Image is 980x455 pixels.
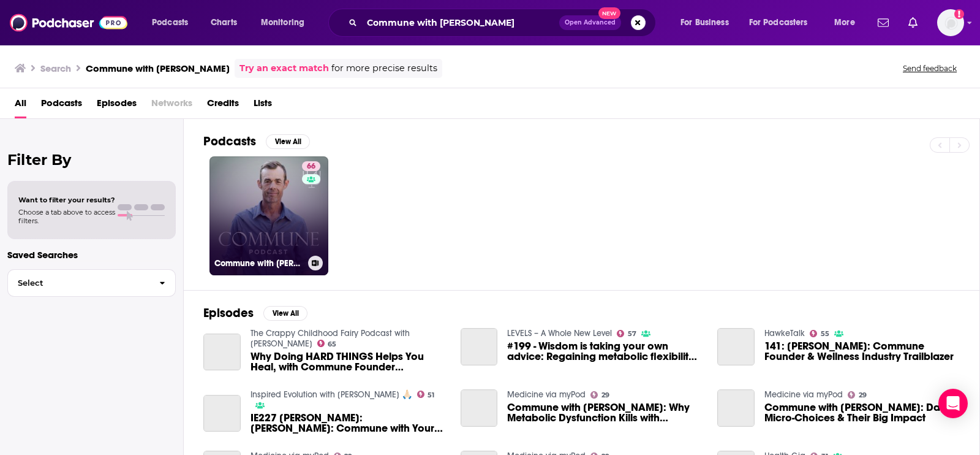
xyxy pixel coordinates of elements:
[507,402,703,423] a: Commune with Jeff Krasno: Why Metabolic Dysfunction Kills with Dr. Sara Gottfried
[7,249,176,261] p: Saved Searches
[251,351,446,372] a: Why Doing HARD THINGS Helps You Heal, with Commune Founder Jeff Krasno
[461,328,498,365] a: #199 - Wisdom is taking your own advice: Regaining metabolic flexibility | Commune’s Jeff Krasno ...
[307,161,315,173] span: 66
[251,351,446,372] span: Why Doing HARD THINGS Helps You Heal, with Commune Founder [PERSON_NAME]
[152,14,188,31] span: Podcasts
[40,63,71,74] h3: Search
[507,341,703,362] span: #199 - Wisdom is taking your own advice: Regaining metabolic flexibility | Commune’s [PERSON_NAME...
[251,389,412,400] a: Inspired Evolution with Amrit Sandhu 🙏🏻
[507,328,612,338] a: LEVELS – A Whole New Level
[340,9,668,37] div: Search podcasts, credits, & more...
[203,305,307,321] a: EpisodesView All
[764,341,960,362] a: 141: Jeff Krasno: Commune Founder & Wellness Industry Trailblazer
[203,305,254,321] h2: Episodes
[717,328,755,365] a: 141: Jeff Krasno: Commune Founder & Wellness Industry Trailblazer
[590,391,609,399] a: 29
[848,391,867,399] a: 29
[717,389,755,427] a: Commune with Jeff Krasno: Day 5: Micro-Choices & Their Big Impact
[209,156,328,275] a: 66Commune with [PERSON_NAME]
[749,14,808,31] span: For Podcasters
[18,208,115,225] span: Choose a tab above to access filters.
[7,151,176,169] h2: Filter By
[559,15,621,30] button: Open AdvancedNew
[938,389,968,418] div: Open Intercom Messenger
[261,14,304,31] span: Monitoring
[601,392,609,398] span: 29
[764,402,960,423] a: Commune with Jeff Krasno: Day 5: Micro-Choices & Their Big Impact
[302,161,320,171] a: 66
[507,402,703,423] span: Commune with [PERSON_NAME]: Why Metabolic Dysfunction Kills with [PERSON_NAME]
[859,392,867,398] span: 29
[41,93,82,118] a: Podcasts
[203,334,241,371] a: Why Doing HARD THINGS Helps You Heal, with Commune Founder Jeff Krasno
[362,13,559,32] input: Search podcasts, credits, & more...
[151,93,192,118] span: Networks
[203,134,310,149] a: PodcastsView All
[207,93,239,118] a: Credits
[764,389,843,400] a: Medicine via myPod
[873,12,894,33] a: Show notifications dropdown
[764,402,960,423] span: Commune with [PERSON_NAME]: Day 5: Micro-Choices & Their Big Impact
[18,196,115,204] span: Want to filter your results?
[252,13,320,32] button: open menu
[203,395,241,432] a: IE227 Jeff Krasno: Jeff Krasno: Commune with Your Highest Self: Spiritual Wanderlust for Holistic...
[821,331,829,337] span: 55
[903,12,922,33] a: Show notifications dropdown
[937,9,964,36] img: User Profile
[680,14,729,31] span: For Business
[628,331,636,337] span: 57
[239,61,329,75] a: Try an exact match
[251,413,446,434] span: IE227 [PERSON_NAME]: [PERSON_NAME]: Commune with Your Highest Self: Spiritual Wanderlust for Holi...
[937,9,964,36] span: Logged in as nicole.koremenos
[826,13,870,32] button: open menu
[461,389,498,427] a: Commune with Jeff Krasno: Why Metabolic Dysfunction Kills with Dr. Sara Gottfried
[764,328,805,338] a: HawkeTalk
[203,13,244,32] a: Charts
[15,93,26,118] a: All
[565,20,616,26] span: Open Advanced
[10,11,127,34] img: Podchaser - Follow, Share and Rate Podcasts
[598,7,620,19] span: New
[251,328,410,349] a: The Crappy Childhood Fairy Podcast with Anna Runkle
[97,93,137,118] a: Episodes
[507,389,586,400] a: Medicine via myPod
[937,9,964,36] button: Show profile menu
[143,13,204,32] button: open menu
[203,134,256,149] h2: Podcasts
[317,340,337,347] a: 65
[7,269,176,297] button: Select
[254,93,272,118] a: Lists
[251,413,446,434] a: IE227 Jeff Krasno: Jeff Krasno: Commune with Your Highest Self: Spiritual Wanderlust for Holistic...
[86,63,230,74] h3: Commune with [PERSON_NAME]
[899,63,960,74] button: Send feedback
[810,330,829,337] a: 55
[328,342,336,347] span: 65
[211,14,237,31] span: Charts
[417,391,435,398] a: 51
[617,330,636,337] a: 57
[954,9,964,19] svg: Add a profile image
[507,341,703,362] a: #199 - Wisdom is taking your own advice: Regaining metabolic flexibility | Commune’s Jeff Krasno ...
[266,134,310,149] button: View All
[741,13,826,32] button: open menu
[214,258,303,269] h3: Commune with [PERSON_NAME]
[428,392,434,398] span: 51
[331,61,437,75] span: for more precise results
[764,341,960,362] span: 141: [PERSON_NAME]: Commune Founder & Wellness Industry Trailblazer
[834,14,855,31] span: More
[8,279,149,287] span: Select
[672,13,744,32] button: open menu
[263,306,307,321] button: View All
